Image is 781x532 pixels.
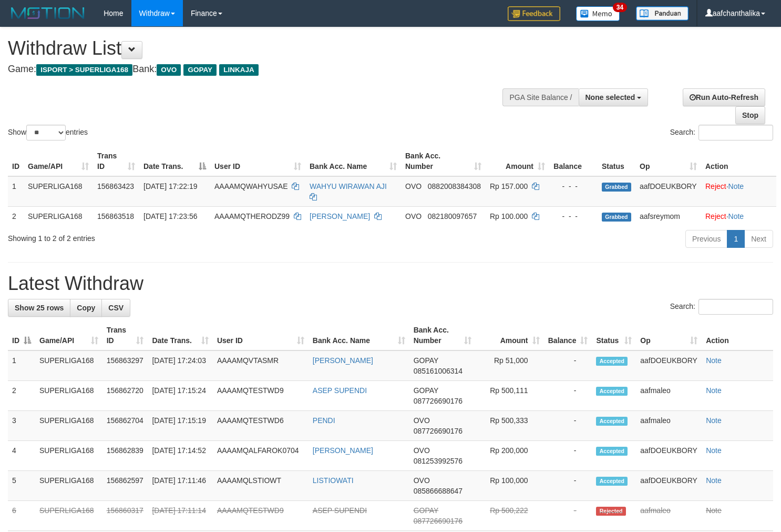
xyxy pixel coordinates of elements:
a: Note [706,506,722,515]
a: PENDI [313,416,335,425]
span: OVO [414,446,430,455]
span: Rp 100.000 [490,212,528,220]
a: Stop [735,106,765,124]
td: 156862597 [102,471,148,501]
label: Search: [670,125,773,140]
span: LINKAJA [219,64,259,76]
span: OVO [157,64,181,76]
td: - [544,411,592,441]
a: [PERSON_NAME] [313,356,373,365]
select: Showentries [26,125,66,140]
span: OVO [414,416,430,425]
span: CSV [108,304,124,312]
span: [DATE] 17:22:19 [143,182,197,190]
a: CSV [101,299,130,317]
td: [DATE] 17:11:46 [148,471,212,501]
span: Copy 087726690176 to clipboard [414,397,463,405]
td: 2 [8,206,24,226]
th: Bank Acc. Number: activate to sort column ascending [409,320,476,350]
th: User ID: activate to sort column ascending [210,146,305,176]
td: aafDOEUKBORY [636,471,702,501]
span: OVO [405,182,422,190]
th: Bank Acc. Name: activate to sort column ascending [305,146,401,176]
span: 156863518 [97,212,134,220]
td: Rp 51,000 [476,350,543,381]
a: Note [706,356,722,365]
span: Rp 157.000 [490,182,528,190]
span: Accepted [596,417,628,426]
a: Note [728,212,744,220]
th: Date Trans.: activate to sort column descending [139,146,210,176]
span: Copy 087726690176 to clipboard [414,427,463,435]
td: 2 [8,381,35,411]
span: None selected [585,93,635,102]
a: Note [706,386,722,395]
a: ASEP SUPENDI [313,506,367,515]
a: LISTIOWATI [313,476,354,485]
span: 156863423 [97,182,134,190]
span: GOPAY [414,356,438,365]
span: OVO [414,476,430,485]
h1: Latest Withdraw [8,273,773,294]
a: Note [706,446,722,455]
a: [PERSON_NAME] [313,446,373,455]
td: SUPERLIGA168 [35,350,102,381]
a: Run Auto-Refresh [683,88,765,106]
span: OVO [405,212,422,220]
span: Show 25 rows [15,304,64,312]
a: Note [728,182,744,190]
td: aafmaleo [636,501,702,531]
td: [DATE] 17:15:19 [148,411,212,441]
td: SUPERLIGA168 [35,501,102,531]
th: Trans ID: activate to sort column ascending [102,320,148,350]
th: Bank Acc. Number: activate to sort column ascending [401,146,486,176]
span: Copy 082180097657 to clipboard [428,212,477,220]
h4: Game: Bank: [8,64,510,75]
td: - [544,441,592,471]
th: Balance: activate to sort column ascending [544,320,592,350]
td: 156862720 [102,381,148,411]
th: Status [598,146,635,176]
td: · [701,176,776,207]
td: 156863297 [102,350,148,381]
th: Bank Acc. Name: activate to sort column ascending [309,320,409,350]
a: WAHYU WIRAWAN AJI [310,182,387,190]
th: Game/API: activate to sort column ascending [35,320,102,350]
a: Reject [705,212,726,220]
span: Grabbed [602,183,631,192]
span: Rejected [596,507,625,516]
a: Reject [705,182,726,190]
span: Accepted [596,477,628,486]
td: - [544,471,592,501]
a: [PERSON_NAME] [310,212,370,220]
th: Op: activate to sort column ascending [635,146,701,176]
div: Showing 1 to 2 of 2 entries [8,229,317,244]
th: User ID: activate to sort column ascending [213,320,309,350]
span: Accepted [596,387,628,396]
div: - - - [553,181,593,192]
td: Rp 100,000 [476,471,543,501]
th: Game/API: activate to sort column ascending [24,146,93,176]
td: · [701,206,776,226]
td: Rp 500,333 [476,411,543,441]
span: [DATE] 17:23:56 [143,212,197,220]
span: AAAAMQWAHYUSAE [214,182,288,190]
td: aafsreymom [635,206,701,226]
td: 1 [8,350,35,381]
td: 156860317 [102,501,148,531]
span: 34 [613,3,627,12]
div: - - - [553,211,593,222]
td: [DATE] 17:15:24 [148,381,212,411]
label: Search: [670,299,773,315]
td: SUPERLIGA168 [35,471,102,501]
td: - [544,381,592,411]
th: Status: activate to sort column ascending [592,320,636,350]
td: Rp 500,222 [476,501,543,531]
span: Copy 0882008384308 to clipboard [428,182,481,190]
td: aafmaleo [636,411,702,441]
td: SUPERLIGA168 [24,206,93,226]
th: Action [702,320,773,350]
td: aafDOEUKBORY [636,441,702,471]
span: Accepted [596,447,628,456]
th: ID: activate to sort column descending [8,320,35,350]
